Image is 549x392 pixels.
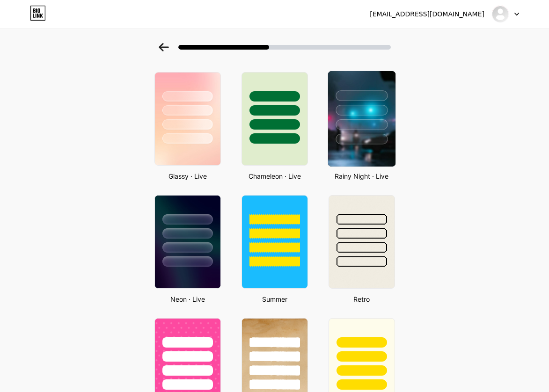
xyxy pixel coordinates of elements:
[239,294,311,304] div: Summer
[152,171,224,181] div: Glassy · Live
[370,9,484,19] div: [EMAIL_ADDRESS][DOMAIN_NAME]
[152,294,224,304] div: Neon · Live
[326,171,398,181] div: Rainy Night · Live
[328,71,395,167] img: rainy_night.jpg
[239,171,311,181] div: Chameleon · Live
[491,5,509,23] img: vipkribo
[326,294,398,304] div: Retro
